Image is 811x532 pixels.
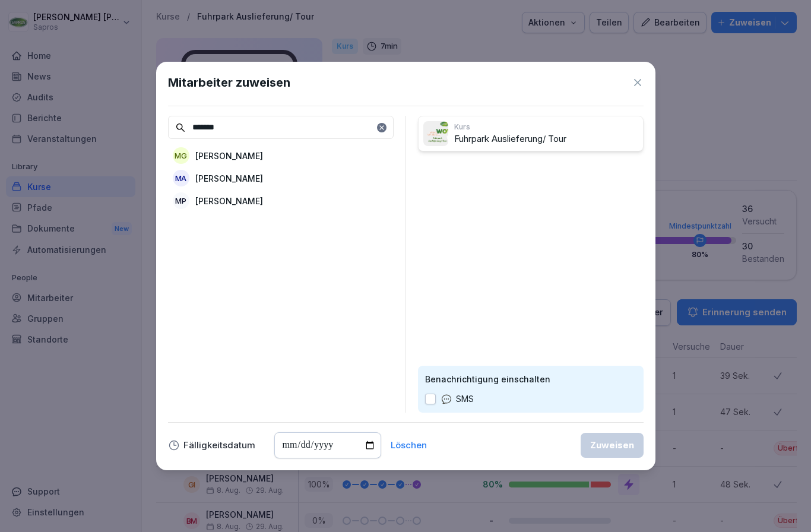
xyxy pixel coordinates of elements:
div: MA [173,170,189,186]
p: [PERSON_NAME] [195,172,263,185]
h1: Mitarbeiter zuweisen [168,74,290,91]
p: Fälligkeitsdatum [183,441,255,449]
p: Fuhrpark Auslieferung/ Tour [454,132,638,146]
p: SMS [456,392,474,406]
p: [PERSON_NAME] [195,150,263,162]
div: MP [173,192,189,209]
p: [PERSON_NAME] [195,195,263,207]
button: Löschen [391,441,427,449]
p: Benachrichtigung einschalten [425,373,636,385]
button: Zuweisen [581,433,644,458]
p: Kurs [454,122,638,132]
div: MG [173,147,189,164]
div: Zuweisen [590,439,634,452]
